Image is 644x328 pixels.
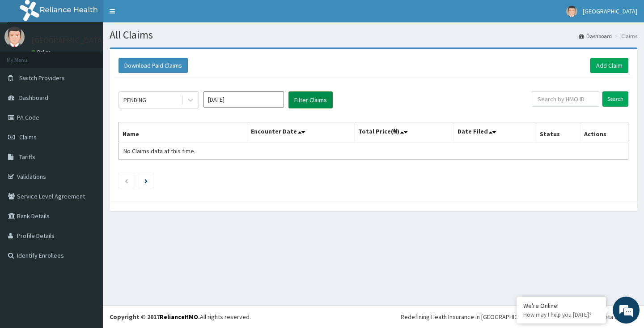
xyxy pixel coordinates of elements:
div: Minimize live chat window [147,4,168,26]
th: Date Filed [453,122,536,143]
span: Claims [19,133,37,141]
img: User Image [566,6,577,17]
span: [GEOGRAPHIC_DATA] [583,7,637,15]
img: User Image [4,27,25,47]
button: Download Paid Claims [119,58,188,73]
textarea: Type your message and hit 'Enter' [4,226,170,258]
a: Online [31,49,53,55]
div: PENDING [123,95,146,104]
span: We're online! [52,104,123,194]
a: Add Claim [590,58,628,73]
p: [GEOGRAPHIC_DATA] [31,36,105,44]
input: Search by HMO ID [532,91,599,107]
a: Previous page [124,177,128,185]
a: Next page [144,177,148,185]
input: Select Month and Year [203,91,284,108]
strong: Copyright © 2017 . [110,313,200,321]
input: Search [602,91,628,107]
a: RelianceHMO [160,313,198,321]
span: Tariffs [19,153,35,161]
span: Dashboard [19,94,48,102]
th: Name [119,122,247,143]
th: Actions [580,122,628,143]
h1: All Claims [110,29,637,41]
li: Claims [613,32,637,40]
div: We're Online! [523,302,599,310]
span: No Claims data at this time. [123,147,195,155]
div: Chat with us now [47,50,150,62]
a: Dashboard [579,32,612,40]
th: Encounter Date [247,122,354,143]
span: Switch Providers [19,74,65,82]
button: Filter Claims [288,91,333,108]
footer: All rights reserved. [103,305,644,328]
th: Total Price(₦) [354,122,453,143]
div: Redefining Heath Insurance in [GEOGRAPHIC_DATA] using Telemedicine and Data Science! [401,312,637,321]
th: Status [536,122,580,143]
p: How may I help you today? [523,311,599,319]
img: d_794563401_company_1708531726252_794563401 [17,45,36,67]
